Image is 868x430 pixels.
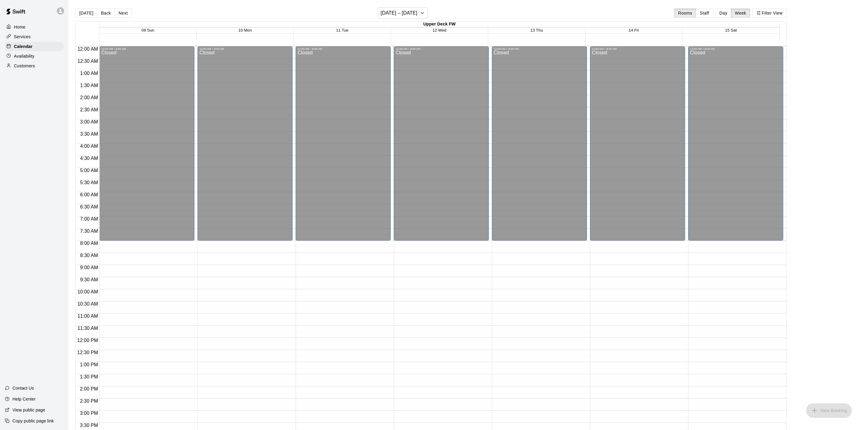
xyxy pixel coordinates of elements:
[629,28,639,32] button: 14 Fri
[76,46,100,52] span: 12:00 AM
[378,7,427,19] button: [DATE] – [DATE]
[12,385,34,391] p: Contact Us
[381,9,417,17] h6: [DATE] – [DATE]
[76,338,99,343] span: 12:00 PM
[79,95,100,100] span: 2:00 AM
[79,71,100,76] span: 1:00 AM
[5,32,63,41] a: Services
[492,46,587,241] div: 12:00 AM – 8:00 AM: Closed
[76,350,99,355] span: 12:30 PM
[590,46,685,241] div: 12:00 AM – 8:00 AM: Closed
[12,418,54,424] p: Copy public page link
[79,156,100,161] span: 4:30 AM
[101,50,193,240] div: Closed
[753,8,787,18] button: Filter View
[199,47,225,50] div: 12:00 AM – 8:00 AM
[78,386,100,391] span: 2:00 PM
[101,47,127,50] div: 12:00 AM – 8:00 AM
[297,50,389,240] div: Closed
[725,28,737,32] button: 15 Sat
[5,22,63,32] a: Home
[14,63,35,69] p: Customers
[78,423,100,428] span: 3:30 PM
[97,8,115,18] button: Back
[79,168,100,173] span: 5:00 AM
[12,407,45,413] p: View public page
[696,8,713,18] button: Staff
[494,47,520,50] div: 12:00 AM – 8:00 AM
[78,374,100,379] span: 1:30 PM
[715,8,731,18] button: Day
[76,59,100,64] span: 12:30 AM
[14,53,35,59] p: Availability
[592,47,618,50] div: 12:00 AM – 8:00 AM
[199,50,291,240] div: Closed
[76,301,100,306] span: 10:30 AM
[79,265,100,270] span: 9:00 AM
[494,50,585,240] div: Closed
[296,46,391,241] div: 12:00 AM – 8:00 AM: Closed
[79,192,100,197] span: 6:00 AM
[99,22,779,27] div: Upper Deck FW
[5,61,63,70] a: Customers
[78,398,100,404] span: 2:30 PM
[530,28,543,32] button: 13 Thu
[14,24,26,30] p: Home
[76,326,100,331] span: 11:30 AM
[12,396,36,402] p: Help Center
[78,362,100,367] span: 1:00 PM
[142,28,154,32] button: 09 Sun
[396,47,422,50] div: 12:00 AM – 8:00 AM
[79,253,100,258] span: 8:30 AM
[76,313,100,319] span: 11:00 AM
[690,47,716,50] div: 12:00 AM – 8:00 AM
[674,8,696,18] button: Rooms
[5,42,63,51] a: Calendar
[690,50,781,240] div: Closed
[99,46,194,241] div: 12:00 AM – 8:00 AM: Closed
[433,28,447,32] button: 12 Wed
[396,50,487,240] div: Closed
[688,46,783,241] div: 12:00 AM – 8:00 AM: Closed
[79,204,100,209] span: 6:30 AM
[238,28,252,32] button: 10 Mon
[79,180,100,185] span: 5:30 AM
[79,119,100,124] span: 3:00 AM
[79,83,100,88] span: 1:30 AM
[78,411,100,416] span: 3:00 PM
[76,289,100,294] span: 10:00 AM
[75,8,97,18] button: [DATE]
[297,47,324,50] div: 12:00 AM – 8:00 AM
[14,43,33,49] p: Calendar
[5,52,63,61] a: Availability
[79,144,100,149] span: 4:00 AM
[79,241,100,246] span: 8:00 AM
[79,277,100,282] span: 9:30 AM
[592,50,683,240] div: Closed
[79,107,100,112] span: 2:30 AM
[79,131,100,137] span: 3:30 AM
[394,46,489,241] div: 12:00 AM – 8:00 AM: Closed
[79,216,100,222] span: 7:00 AM
[79,229,100,234] span: 7:30 AM
[14,34,31,40] p: Services
[336,28,348,32] button: 11 Tue
[731,8,750,18] button: Week
[115,8,132,18] button: Next
[197,46,293,241] div: 12:00 AM – 8:00 AM: Closed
